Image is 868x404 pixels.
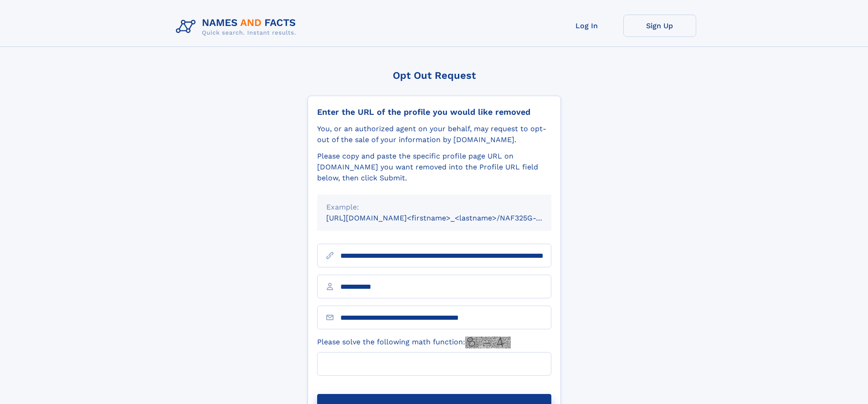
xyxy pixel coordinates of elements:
[317,123,551,145] div: You, or an authorized agent on your behalf, may request to opt-out of the sale of your informatio...
[550,15,623,37] a: Log In
[326,202,542,213] div: Example:
[326,214,569,222] small: [URL][DOMAIN_NAME]<firstname>_<lastname>/NAF325G-xxxxxxxx
[317,337,511,348] label: Please solve the following math function:
[623,15,696,37] a: Sign Up
[317,107,551,117] div: Enter the URL of the profile you would like removed
[172,15,303,39] img: Logo Names and Facts
[317,151,551,184] div: Please copy and paste the specific profile page URL on [DOMAIN_NAME] you want removed into the Pr...
[308,70,561,81] div: Opt Out Request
